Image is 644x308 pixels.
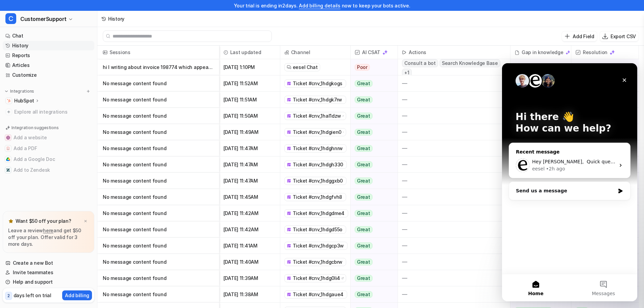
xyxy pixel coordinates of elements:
a: Invite teammates [3,268,94,277]
span: Home [26,228,41,233]
p: Export CSV [611,33,636,40]
span: eesel Chat [293,64,318,71]
div: eesel [30,102,43,109]
img: front [287,162,291,167]
button: Great [351,189,393,205]
img: HubSpot [7,99,11,103]
iframe: Intercom live chat [502,63,637,301]
div: Gap in knowledge [513,46,568,59]
p: hi I writing about invoice 198774 which appears to be in the wrong amount. [GEOGRAPHIC_DATA] [103,59,214,75]
span: [DATE] 11:45AM [222,189,277,205]
span: Ticket #cnv_1hal1dzw [293,113,341,119]
a: here [43,228,53,233]
p: No message content found [103,189,214,205]
button: Great [351,205,393,221]
p: Want $50 off your plan? [16,218,71,224]
img: front [287,114,291,118]
span: [DATE] 11:39AM [222,270,277,286]
a: Create a new Bot [3,258,94,268]
p: No message content found [103,92,214,108]
span: [DATE] 11:41AM [222,238,277,254]
button: No [571,59,633,75]
span: Ticket #cnv_1hdgdme4 [293,210,344,217]
span: [DATE] 11:40AM [222,254,277,270]
p: Integrations [10,89,34,94]
button: Poor [351,59,393,75]
p: No message content found [103,140,214,157]
span: Great [355,177,373,184]
div: Send us a message [7,118,128,137]
p: No message content found [103,205,214,221]
span: Great [355,275,373,282]
a: Ticket #cnv_1hdgd55o [287,226,344,233]
span: Ticket #cnv_1hdgien0 [293,129,341,136]
a: Ticket #cnv_1hdgk7rw [287,96,344,103]
button: Great [351,92,393,108]
span: Channel [283,46,348,59]
span: Ticket #cnv_1hdggxb0 [293,177,343,184]
a: Add billing details [299,3,340,8]
button: Great [351,286,393,303]
span: Search Knowledge Base [439,59,500,67]
button: Export CSV [600,31,639,41]
span: [DATE] 11:49AM [222,124,277,140]
span: [DATE] 11:51AM [222,92,277,108]
img: front [287,130,291,135]
span: Ticket #cnv_1hdgd55o [293,226,342,233]
img: front [287,146,291,151]
span: Ticket #cnv_1hdgaue4 [293,291,343,298]
a: History [3,41,94,50]
button: No Gap Found [510,59,566,75]
a: Ticket #cnv_1hdg0li4 [287,275,344,282]
p: days left on trial [14,292,51,299]
span: AI CSAT [353,46,395,59]
span: Ticket #cnv_1hdgcp3w [293,242,344,249]
span: Great [355,242,373,249]
span: Hey [PERSON_NAME], ​ Quick question to help us narrow things down: which inbox are you using insi... [30,96,421,101]
img: front [287,227,291,232]
a: Ticket #cnv_1hdgdme4 [287,210,346,217]
a: Ticket #cnv_1hdgcbrw [287,259,344,265]
p: 2 [7,293,10,299]
button: Great [351,75,393,92]
button: Add a websiteAdd a website [3,132,94,143]
img: Add a Google Doc [6,157,10,161]
p: No message content found [103,286,214,303]
img: front [287,97,291,102]
img: menu_add.svg [86,89,91,94]
span: Great [355,129,373,136]
span: Ticket #cnv_1hdgk7rw [293,96,342,103]
img: front [287,260,291,264]
img: front [287,211,291,216]
img: front [287,179,291,183]
a: Reports [3,51,94,60]
div: Send us a message [14,124,113,131]
span: Ticket #cnv_1hdgcbrw [293,259,342,265]
span: Sessions [100,46,216,59]
p: No message content found [103,108,214,124]
img: star [8,218,14,224]
img: front [287,243,291,248]
span: Poor [355,64,370,71]
span: Ticket #cnv_1hdgh330 [293,161,343,168]
button: Add a Google DocAdd a Google Doc [3,154,94,165]
img: front [287,195,291,199]
p: Leave a review and get $50 off your plan. Offer valid for 3 more days. [8,227,89,247]
span: C [5,13,16,24]
span: Resolution [574,46,636,59]
span: Consult a bot [402,59,438,67]
img: Add a PDF [6,146,10,150]
span: Great [355,113,373,119]
span: Great [355,194,373,200]
img: Add to Zendesk [6,168,10,172]
img: Add a website [6,136,10,140]
button: Great [351,173,393,189]
p: HubSpot [14,97,34,104]
span: Ticket #cnv_1hdgkogs [293,80,342,87]
span: Ticket #cnv_1hdg0li4 [293,275,340,282]
span: Great [355,80,373,87]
